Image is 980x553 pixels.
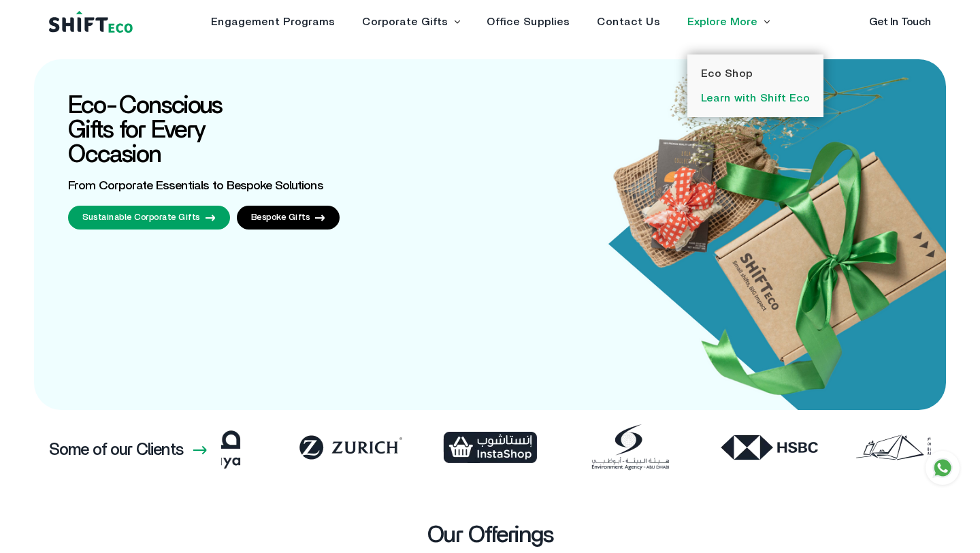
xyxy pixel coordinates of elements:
[684,424,823,471] img: Frame_34.webp
[68,206,230,230] a: Sustainable Corporate Gifts
[362,16,448,27] a: Corporate Gifts
[427,524,553,547] h3: Our Offerings
[823,424,963,471] img: Frame_61.webp
[687,16,757,27] a: Explore More
[701,93,810,104] a: Learn with Shift Eco
[869,16,931,27] a: Get In Touch
[49,442,183,458] h3: Some of our Clients
[701,68,753,79] a: Eco Shop
[544,424,684,471] img: Environment_Agency.abu_dhabi.webp
[487,16,570,27] a: Office Supplies
[597,16,660,27] a: Contact Us
[68,93,222,167] span: Eco-Conscious Gifts for Every Occasion
[68,180,323,192] span: From Corporate Essentials to Bespoke Solutions
[265,424,405,471] img: Frame_37.webp
[237,206,340,230] a: Bespoke Gifts
[211,16,335,27] a: Engagement Programs
[405,424,544,471] img: Frame_5767.webp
